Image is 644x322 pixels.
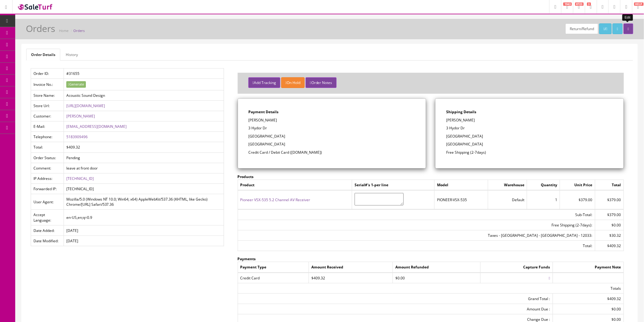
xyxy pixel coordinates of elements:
[238,241,595,251] td: Total:
[64,194,224,210] td: Mozilla/5.0 (Windows NT 10.0; Win64; x64) AppleWebKit/537.36 (KHTML, like Gecko) Chrome/[URL] Saf...
[434,180,488,191] td: Model
[31,132,64,142] td: Telephone:
[64,225,224,236] td: [DATE]
[563,2,572,6] span: 1943
[238,256,256,261] strong: Payments
[248,77,280,88] button: Add Tracking
[281,77,305,88] button: On Hold
[238,209,595,220] td: Sub-Total:
[66,124,127,129] a: [EMAIL_ADDRESS][DOMAIN_NAME]
[31,152,64,163] td: Order Status:
[238,273,309,283] td: Credit Card
[238,230,595,241] td: Taxes - [GEOGRAPHIC_DATA] - [GEOGRAPHIC_DATA] - 12033:
[595,209,624,220] td: $379.00
[238,180,352,191] td: Product
[61,49,83,61] a: History
[31,210,64,225] td: Accept Language:
[31,194,64,210] td: User Agent:
[64,210,224,225] td: en-US,en;q=0.9
[64,68,224,79] td: #31655
[64,142,224,152] td: $409.32
[26,23,55,33] h1: Orders
[622,14,633,21] div: Edit
[560,180,595,191] td: Unit Price
[66,114,95,119] a: [PERSON_NAME]
[309,262,393,273] td: Amount Received
[64,236,224,246] td: [DATE]
[595,230,624,241] td: $30.32
[249,117,415,123] p: [PERSON_NAME]
[59,28,68,33] a: Home
[249,142,415,147] p: [GEOGRAPHIC_DATA]
[249,125,415,131] p: 3 Hydor Dr
[595,241,624,251] td: $409.32
[64,184,224,194] td: [TECHNICAL_ID]
[238,220,595,230] td: Free Shipping (2-7days):
[66,81,86,88] button: Generate
[73,28,85,33] a: Orders
[31,100,64,111] td: Store Url:
[31,111,64,121] td: Customer:
[64,152,224,163] td: Pending
[238,283,624,293] td: Totals
[31,173,64,184] td: IP Address:
[31,90,64,100] td: Store Name:
[64,90,224,100] td: Acoustic Sound Design
[446,134,613,139] p: [GEOGRAPHIC_DATA]
[393,273,481,283] td: $0.00
[446,117,613,123] p: [PERSON_NAME]
[238,262,309,273] td: Payment Type
[553,262,624,273] td: Payment Note
[480,262,553,273] td: Capture Funds
[306,77,336,88] button: Order Notes
[634,2,644,6] span: HELP
[31,236,64,246] td: Date Modified:
[17,3,54,11] img: SaleTurf
[393,262,481,273] td: Amount Refunded
[434,190,488,209] td: PIONEER-VSX-535
[31,121,64,132] td: E-Mail:
[352,180,435,191] td: Serial#'s 1-per line
[238,293,553,304] td: Grand Total :
[309,273,393,283] td: $409.32
[446,150,613,155] p: Free Shipping (2-7days)
[553,293,624,304] td: $409.32
[553,304,624,314] td: $0.00
[31,79,64,90] td: Invoice No.:
[599,23,612,34] a: /
[249,109,279,114] strong: Payment Details
[446,109,476,114] strong: Shipping Details
[595,220,624,230] td: $0.00
[31,225,64,236] td: Date Added:
[595,180,624,191] td: Total
[249,150,415,155] p: Credit Card / Debit Card ([DOMAIN_NAME])
[488,180,527,191] td: Warehouse
[238,174,254,179] strong: Products
[587,2,591,6] span: 3
[565,23,598,34] a: Return/Refund
[238,304,553,314] td: Amount Due :
[249,134,415,139] p: [GEOGRAPHIC_DATA]
[595,190,624,209] td: $379.00
[560,190,595,209] td: $379.00
[64,163,224,173] td: leave at front door
[488,190,527,209] td: Default
[240,197,310,202] a: Pioneer VSX-535 5.2 Channel AV Receiver
[31,163,64,173] td: Comment:
[446,125,613,131] p: 3 Hydor Dr
[446,142,613,147] p: [GEOGRAPHIC_DATA]
[31,142,64,152] td: Total:
[66,134,88,139] a: 5183909496
[31,184,64,194] td: Forwarded IP:
[527,190,560,209] td: 1
[66,103,105,108] a: [URL][DOMAIN_NAME]
[527,180,560,191] td: Quantity
[26,49,60,61] a: Order Details
[66,176,94,181] a: [TECHNICAL_ID]
[31,68,64,79] td: Order ID:
[575,2,584,6] span: 8723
